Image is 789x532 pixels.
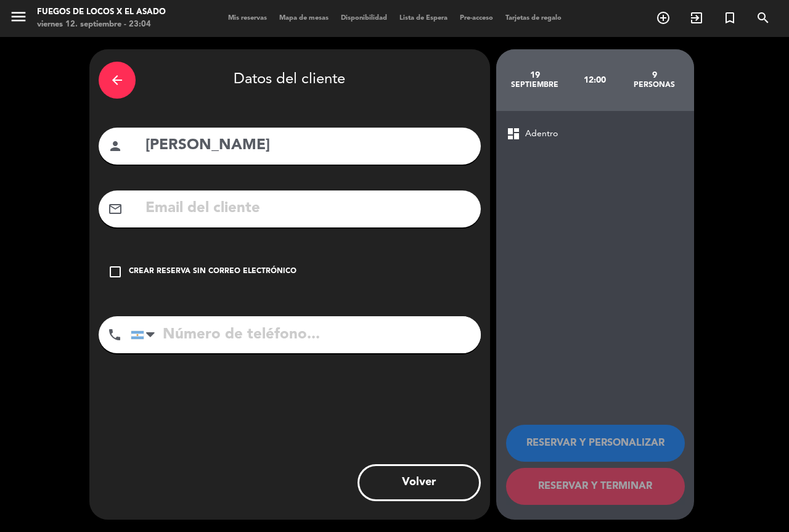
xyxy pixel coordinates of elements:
button: menu [9,7,28,30]
div: Fuegos de Locos X El Asado [37,6,166,18]
button: RESERVAR Y PERSONALIZAR [506,425,685,462]
i: mail_outline [108,202,123,216]
span: Lista de Espera [393,15,454,22]
i: phone [107,327,122,342]
div: septiembre [505,80,565,90]
div: Datos del cliente [99,59,481,102]
i: search [756,10,771,25]
div: viernes 12. septiembre - 23:04 [37,18,166,31]
span: Disponibilidad [335,15,393,22]
input: Número de teléfono... [131,316,481,353]
div: 12:00 [565,59,624,102]
div: 9 [624,70,684,80]
div: Crear reserva sin correo electrónico [129,266,296,278]
span: Adentro [525,127,558,141]
i: add_circle_outline [656,10,671,25]
span: Tarjetas de regalo [499,15,568,22]
input: Email del cliente [144,196,472,221]
i: turned_in_not [722,10,737,25]
span: Mapa de mesas [273,15,335,22]
i: check_box_outline_blank [108,264,123,279]
div: personas [624,80,684,90]
span: dashboard [506,126,521,141]
i: menu [9,7,28,26]
span: Mis reservas [222,15,273,22]
i: person [108,139,123,153]
span: Pre-acceso [454,15,499,22]
button: Volver [358,464,481,501]
i: arrow_back [110,73,125,88]
div: 19 [505,70,565,80]
i: exit_to_app [689,10,704,25]
input: Nombre del cliente [144,133,472,158]
div: Argentina: +54 [131,317,160,353]
button: RESERVAR Y TERMINAR [506,468,685,505]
